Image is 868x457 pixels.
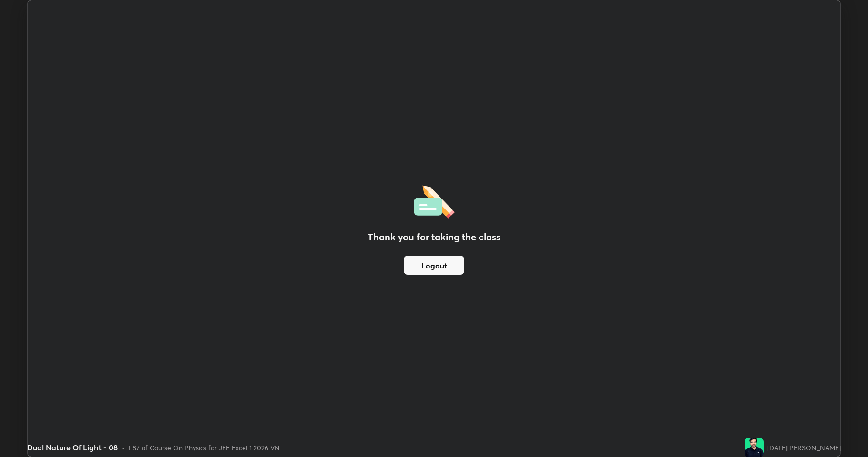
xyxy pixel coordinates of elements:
[122,443,125,453] div: •
[27,442,118,453] div: Dual Nature Of Light - 08
[414,182,455,219] img: offlineFeedback.1438e8b3.svg
[368,230,500,244] h2: Thank you for taking the class
[129,443,280,453] div: L87 of Course On Physics for JEE Excel 1 2026 VN
[745,438,764,457] img: 332c5dbf4175476c80717257161a937d.jpg
[767,443,841,453] div: [DATE][PERSON_NAME]
[404,256,464,275] button: Logout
